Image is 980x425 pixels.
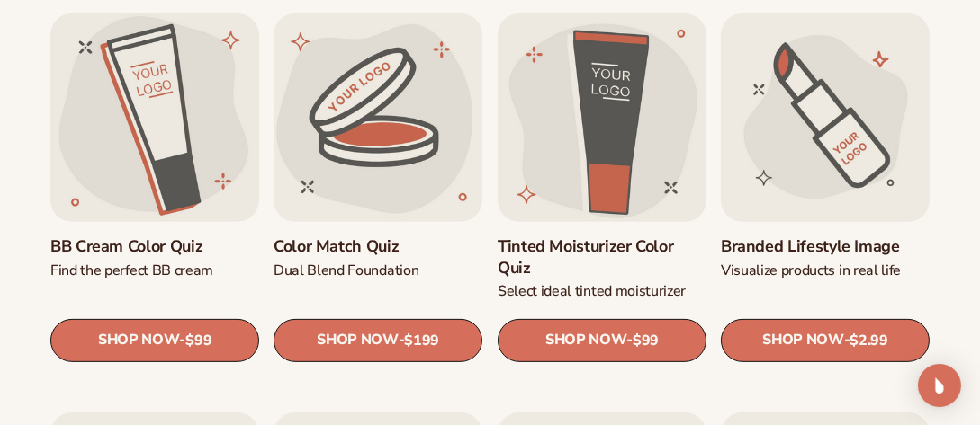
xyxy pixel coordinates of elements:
[274,237,482,258] a: Color Match Quiz
[98,332,179,350] span: SHOP NOW
[721,237,930,258] a: Branded Lifestyle Image
[498,237,706,279] a: Tinted Moisturizer Color Quiz
[721,319,930,362] a: SHOP NOW- $2.99
[918,364,961,407] div: Open Intercom Messenger
[498,319,706,362] a: SHOP NOW- $99
[50,319,259,362] a: SHOP NOW- $99
[633,332,659,350] span: $99
[317,332,398,350] span: SHOP NOW
[762,332,843,350] span: SHOP NOW
[850,332,887,350] span: $2.99
[274,319,482,362] a: SHOP NOW- $199
[50,237,259,258] a: BB Cream Color Quiz
[545,332,626,350] span: SHOP NOW
[185,332,211,350] span: $99
[405,332,440,350] span: $199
